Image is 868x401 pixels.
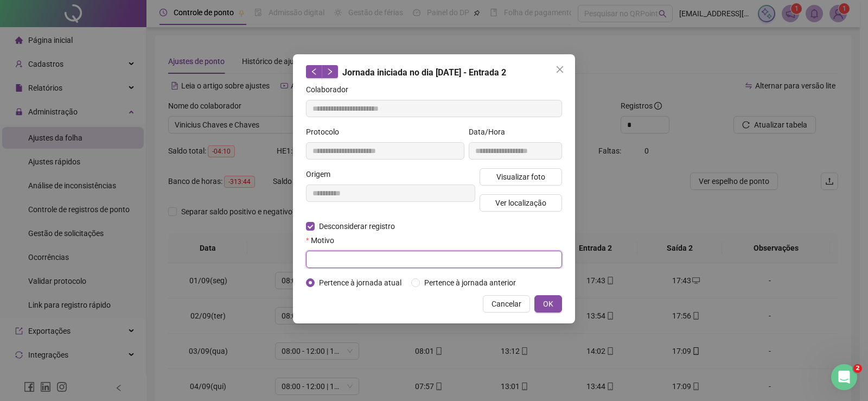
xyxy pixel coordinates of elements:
[492,298,521,310] span: Cancelar
[831,364,857,390] iframe: Intercom live chat
[306,65,322,78] button: left
[315,277,406,289] span: Pertence à jornada atual
[469,126,512,138] label: Data/Hora
[306,84,355,96] label: Colaborador
[556,65,564,74] span: close
[496,171,545,183] span: Visualizar foto
[310,68,318,75] span: left
[534,295,562,313] button: OK
[480,194,562,212] button: Ver localização
[551,61,569,78] button: Close
[495,197,546,209] span: Ver localização
[306,65,562,79] div: Jornada iniciada no dia [DATE] - Entrada 2
[306,234,341,246] label: Motivo
[322,65,338,78] button: right
[326,68,334,75] span: right
[543,298,553,310] span: OK
[480,168,562,186] button: Visualizar foto
[306,168,337,180] label: Origem
[483,295,530,313] button: Cancelar
[315,220,399,232] span: Desconsiderar registro
[853,364,862,373] span: 2
[420,277,520,289] span: Pertence à jornada anterior
[306,126,346,138] label: Protocolo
